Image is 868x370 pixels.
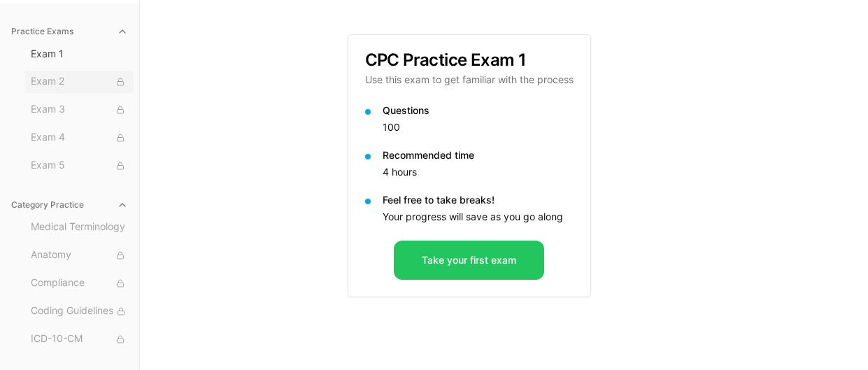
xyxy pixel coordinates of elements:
[31,248,128,263] span: Anatomy
[31,47,128,61] span: Exam 1
[6,20,134,43] button: Practice Exams
[383,193,574,207] p: Feel free to take breaks!
[31,276,128,291] span: Compliance
[25,300,134,322] button: Coding Guidelines
[25,216,134,239] button: Medical Terminology
[25,43,134,65] button: Exam 1
[31,130,128,145] span: Exam 4
[383,210,574,224] p: Your progress will save as you go along
[25,71,134,93] button: Exam 2
[365,73,574,87] p: Use this exam to get familiar with the process
[365,52,574,69] h3: CPC Practice Exam 1
[25,328,134,350] button: ICD-10-CM
[25,155,134,177] button: Exam 5
[6,194,134,216] button: Category Practice
[394,241,544,280] button: Take your first exam
[383,104,574,118] p: Questions
[25,272,134,294] button: Compliance
[31,332,128,347] span: ICD-10-CM
[383,120,574,134] p: 100
[383,165,574,179] p: 4 hours
[25,127,134,149] button: Exam 4
[31,74,128,90] span: Exam 2
[25,99,134,121] button: Exam 3
[31,220,128,235] span: Medical Terminology
[25,244,134,266] button: Anatomy
[31,158,128,173] span: Exam 5
[31,102,128,118] span: Exam 3
[31,304,128,319] span: Coding Guidelines
[383,148,574,162] p: Recommended time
